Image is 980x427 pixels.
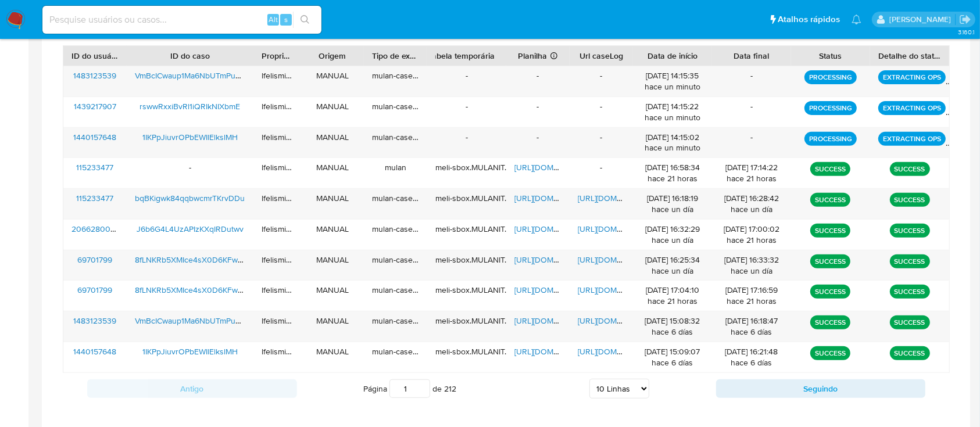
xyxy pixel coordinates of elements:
[284,14,288,25] span: s
[269,14,278,25] span: Alt
[42,12,321,27] input: Pesquise usuários ou casos...
[778,13,840,26] span: Atalhos rápidos
[889,14,955,25] p: laisa.felismino@mercadolivre.com
[852,15,861,24] a: Notificações
[958,27,974,37] span: 3.160.1
[293,12,317,28] button: search-icon
[959,13,971,26] a: Sair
